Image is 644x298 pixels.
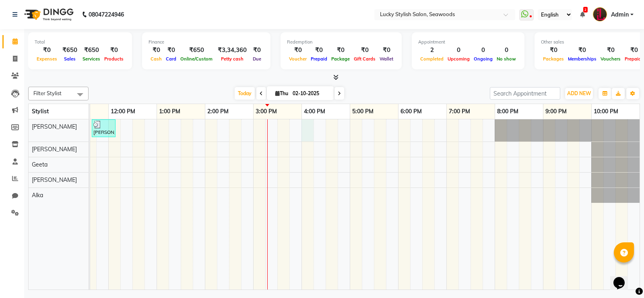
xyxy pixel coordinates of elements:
[164,56,178,62] span: Card
[93,121,115,136] div: [PERSON_NAME] ., TK02, 11:40 AM-12:10 PM, Hair Cut - Basic Haircut ([DEMOGRAPHIC_DATA])
[350,106,376,117] a: 5:00 PM
[398,106,424,117] a: 6:00 PM
[290,88,330,100] input: 2025-10-02
[599,56,623,62] span: Vouchers
[378,46,395,55] div: ₹0
[418,39,518,46] div: Appointment
[89,3,124,26] b: 08047224946
[611,10,629,19] span: Admin
[251,56,263,62] span: Due
[273,90,290,96] span: Thu
[352,56,378,62] span: Gift Cards
[235,87,255,100] span: Today
[287,39,395,46] div: Redemption
[541,46,566,55] div: ₹0
[567,90,591,96] span: ADD NEW
[32,192,43,199] span: Alka
[309,46,329,55] div: ₹0
[178,46,215,55] div: ₹650
[592,106,620,117] a: 10:00 PM
[32,108,49,115] span: Stylist
[541,56,566,62] span: Packages
[102,46,126,55] div: ₹0
[35,39,126,46] div: Total
[580,11,585,18] a: 2
[329,56,352,62] span: Package
[32,176,77,183] span: [PERSON_NAME]
[149,56,164,62] span: Cash
[254,106,279,117] a: 3:00 PM
[593,7,607,21] img: Admin
[215,46,250,55] div: ₹3,34,360
[287,56,309,62] span: Voucher
[250,46,264,55] div: ₹0
[566,46,599,55] div: ₹0
[80,46,102,55] div: ₹650
[583,7,588,13] span: 2
[35,56,59,62] span: Expenses
[495,56,518,62] span: No show
[62,56,78,62] span: Sales
[109,106,137,117] a: 12:00 PM
[490,87,560,100] input: Search Appointment
[599,46,623,55] div: ₹0
[32,146,77,153] span: [PERSON_NAME]
[565,88,593,99] button: ADD NEW
[495,106,520,117] a: 8:00 PM
[157,106,182,117] a: 1:00 PM
[446,56,472,62] span: Upcoming
[472,56,495,62] span: Ongoing
[378,56,395,62] span: Wallet
[80,56,102,62] span: Services
[610,266,636,290] iframe: chat widget
[33,90,62,96] span: Filter Stylist
[418,56,446,62] span: Completed
[178,56,215,62] span: Online/Custom
[32,123,77,130] span: [PERSON_NAME]
[302,106,327,117] a: 4:00 PM
[352,46,378,55] div: ₹0
[21,3,76,26] img: logo
[287,46,309,55] div: ₹0
[102,56,126,62] span: Products
[59,46,80,55] div: ₹650
[149,46,164,55] div: ₹0
[329,46,352,55] div: ₹0
[205,106,231,117] a: 2:00 PM
[164,46,178,55] div: ₹0
[35,46,59,55] div: ₹0
[446,46,472,55] div: 0
[309,56,329,62] span: Prepaid
[447,106,472,117] a: 7:00 PM
[219,56,246,62] span: Petty cash
[566,56,599,62] span: Memberships
[472,46,495,55] div: 0
[32,161,47,168] span: Geeta
[418,46,446,55] div: 2
[149,39,264,46] div: Finance
[543,106,569,117] a: 9:00 PM
[495,46,518,55] div: 0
